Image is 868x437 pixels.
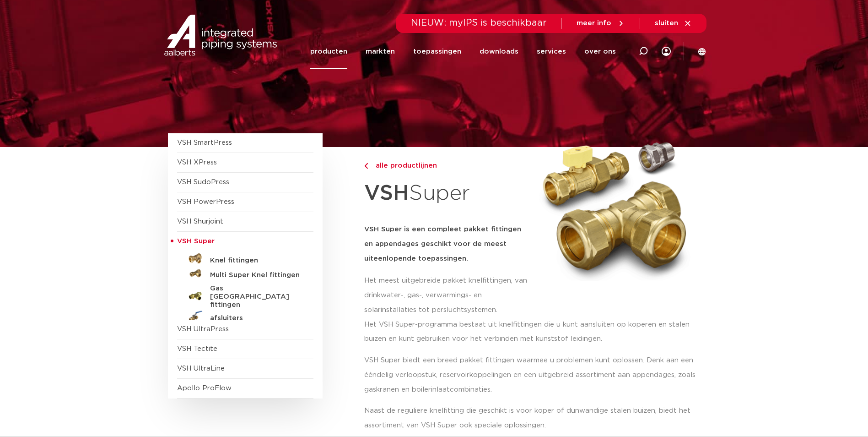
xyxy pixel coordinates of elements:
[584,34,616,69] a: over ons
[366,34,395,69] a: markten
[177,345,217,352] a: VSH Tectite
[411,18,547,27] span: NIEUW: myIPS is beschikbaar
[210,314,301,322] h5: afsluiters
[364,176,530,211] h1: Super
[210,284,301,309] h5: Gas [GEOGRAPHIC_DATA] fittingen
[177,281,313,309] a: Gas [GEOGRAPHIC_DATA] fittingen
[364,222,530,266] h5: VSH Super is een compleet pakket fittingen en appendages geschikt voor de meest uiteenlopende toe...
[177,159,217,166] a: VSH XPress
[310,34,347,69] a: producten
[537,34,566,69] a: services
[370,162,437,169] span: alle productlijnen
[177,218,223,225] a: VSH Shurjoint
[177,365,225,372] a: VSH UltraLine
[210,271,301,279] h5: Multi Super Knel fittingen
[413,34,461,69] a: toepassingen
[364,404,701,433] p: Naast de reguliere knelfitting die geschikt is voor koper of dunwandige stalen buizen, biedt het ...
[177,309,313,324] a: afsluiters
[177,139,232,146] a: VSH SmartPress
[364,273,530,317] p: Het meest uitgebreide pakket knelfittingen, van drinkwater-, gas-, verwarmings- en solarinstallat...
[177,266,313,281] a: Multi Super Knel fittingen
[364,353,701,397] p: VSH Super biedt een breed pakket fittingen waarmee u problemen kunt oplossen. Denk aan een ééndel...
[655,19,692,27] a: sluiten
[310,34,616,69] nav: Menu
[364,160,530,171] a: alle productlijnen
[655,20,678,27] span: sluiten
[177,238,215,245] span: VSH Super
[364,183,409,204] strong: VSH
[210,257,301,265] h5: Knel fittingen
[577,19,625,27] a: meer info
[577,20,611,27] span: meer info
[364,163,368,169] img: chevron-right.svg
[480,34,518,69] a: downloads
[177,251,313,266] a: Knel fittingen
[662,41,671,61] div: my IPS
[177,198,234,205] a: VSH PowerPress
[177,179,229,186] a: VSH SudoPress
[177,385,232,392] a: Apollo ProFlow
[364,317,701,347] p: Het VSH Super-programma bestaat uit knelfittingen die u kunt aansluiten op koperen en stalen buiz...
[177,326,229,333] a: VSH UltraPress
